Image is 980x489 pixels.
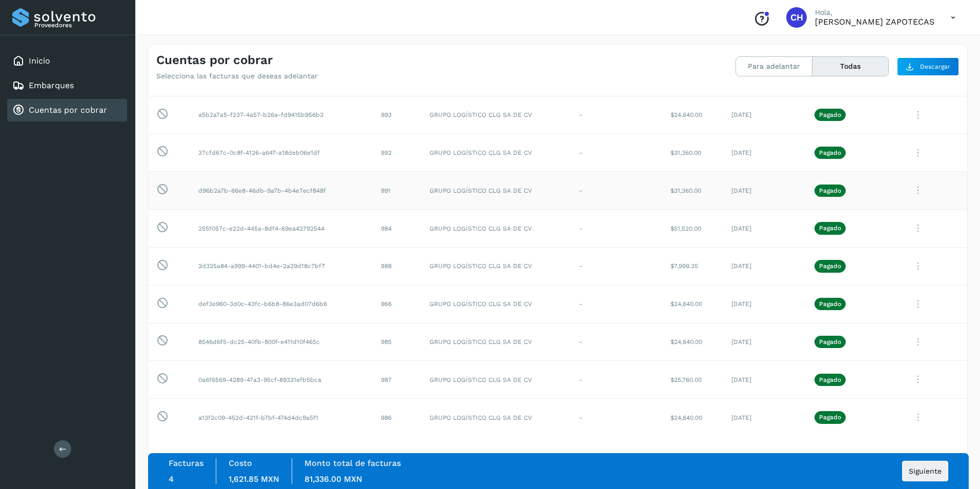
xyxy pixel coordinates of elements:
td: 985 [373,323,422,361]
td: 0a6f6569-4289-47a3-95cf-89331efb5bca [190,361,373,399]
p: Pagado [819,376,841,383]
td: a13f2c09-452d-421f-b7bf-474d4dc9a5f1 [190,399,373,437]
td: GRUPO LOGÍSTICO CLG SA DE CV [421,361,571,399]
td: GRUPO LOGÍSTICO CLG SA DE CV [421,247,571,285]
td: def3e960-3d0c-43fc-b6b8-86e3ad07d6b6 [190,285,373,323]
td: [DATE] [723,285,806,323]
p: Hola, [815,8,934,17]
td: - [571,399,663,437]
label: Facturas [169,458,203,468]
td: - [571,96,663,134]
span: 81,336.00 MXN [304,474,362,484]
td: 993 [373,96,422,134]
span: 4 [169,474,174,484]
span: 1,621.85 MXN [229,474,279,484]
p: Pagado [819,414,841,421]
td: GRUPO LOGÍSTICO CLG SA DE CV [421,399,571,437]
p: Pagado [819,225,841,232]
td: 991 [373,172,422,210]
p: Pagado [819,300,841,308]
div: Embarques [7,74,127,97]
td: - [571,361,663,399]
p: Pagado [819,338,841,345]
td: [DATE] [723,247,806,285]
td: GRUPO LOGÍSTICO CLG SA DE CV [421,134,571,172]
td: 984 [373,210,422,248]
button: Para adelantar [736,57,812,76]
td: $31,360.00 [662,172,723,210]
a: Embarques [29,80,74,90]
td: $7,999.35 [662,247,723,285]
td: $31,360.00 [662,134,723,172]
td: [DATE] [723,172,806,210]
td: [DATE] [723,210,806,248]
td: $24,640.00 [662,323,723,361]
td: $24,640.00 [662,285,723,323]
span: Descargar [920,62,950,71]
td: GRUPO LOGÍSTICO CLG SA DE CV [421,96,571,134]
td: 988 [373,247,422,285]
h4: Cuentas por cobrar [156,53,273,68]
td: 986 [373,399,422,437]
td: $51,520.00 [662,210,723,248]
p: Pagado [819,262,841,270]
td: [DATE] [723,361,806,399]
td: GRUPO LOGÍSTICO CLG SA DE CV [421,210,571,248]
a: Cuentas por cobrar [29,105,107,115]
td: - [571,134,663,172]
td: - [571,172,663,210]
td: $24,640.00 [662,399,723,437]
span: Siguiente [909,467,942,475]
label: Costo [229,458,252,468]
div: Inicio [7,50,127,72]
p: Selecciona las facturas que deseas adelantar [156,72,318,80]
p: CELSO HUITZIL ZAPOTECAS [815,17,934,27]
td: GRUPO LOGÍSTICO CLG SA DE CV [421,323,571,361]
td: - [571,285,663,323]
label: Monto total de facturas [304,458,401,468]
p: Pagado [819,111,841,118]
td: d96b2a7b-66e8-46db-9a7b-4b4e7ecf848f [190,172,373,210]
td: GRUPO LOGÍSTICO CLG SA DE CV [421,172,571,210]
button: Descargar [897,57,959,76]
td: [DATE] [723,96,806,134]
p: Proveedores [34,22,123,29]
td: [DATE] [723,323,806,361]
td: 37cfd67c-0c8f-4126-a647-a18deb06e1df [190,134,373,172]
td: 987 [373,361,422,399]
td: 2d325a84-a999-4401-bd4e-2a29d18c7bf7 [190,247,373,285]
td: [DATE] [723,134,806,172]
td: 8546d6f5-dc25-40fb-800f-e411d10f465c [190,323,373,361]
td: a5b2a7a5-f237-4a57-b26a-fd9415b956b3 [190,96,373,134]
td: - [571,210,663,248]
td: 992 [373,134,422,172]
td: $25,760.00 [662,361,723,399]
div: Cuentas por cobrar [7,99,127,121]
button: Siguiente [902,461,948,481]
td: [DATE] [723,399,806,437]
p: Pagado [819,149,841,156]
td: 966 [373,285,422,323]
td: - [571,247,663,285]
td: 255f057c-e22d-445a-8df4-69ea42792544 [190,210,373,248]
button: Todas [812,57,888,76]
td: $24,640.00 [662,96,723,134]
p: Pagado [819,187,841,194]
td: - [571,323,663,361]
td: GRUPO LOGÍSTICO CLG SA DE CV [421,285,571,323]
a: Inicio [29,56,50,66]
